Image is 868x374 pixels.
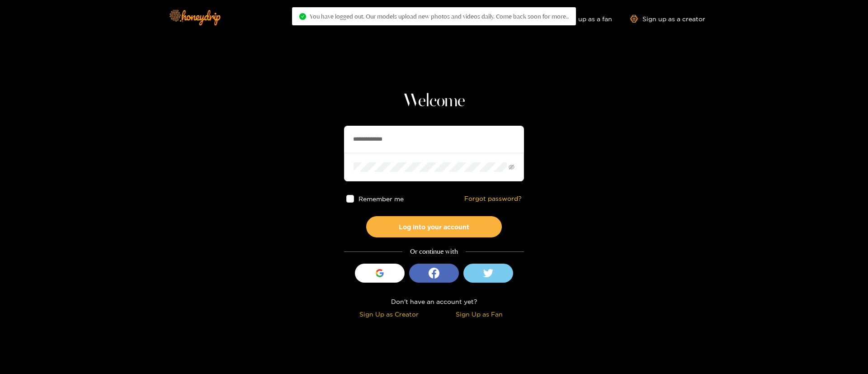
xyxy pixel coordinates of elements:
h1: Welcome [344,90,524,112]
a: Sign up as a creator [630,15,705,23]
div: Sign Up as Fan [436,309,522,319]
div: Or continue with [344,246,524,257]
div: Don't have an account yet? [344,296,524,307]
span: You have logged out. Our models upload new photos and videos daily. Come back soon for more.. [310,13,569,20]
div: Sign Up as Creator [346,309,432,319]
span: check-circle [299,13,306,20]
span: eye-invisible [509,164,514,170]
a: Forgot password? [464,195,522,203]
a: Sign up as a fan [550,15,612,23]
button: Log into your account [366,216,502,237]
span: Remember me [359,195,404,202]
